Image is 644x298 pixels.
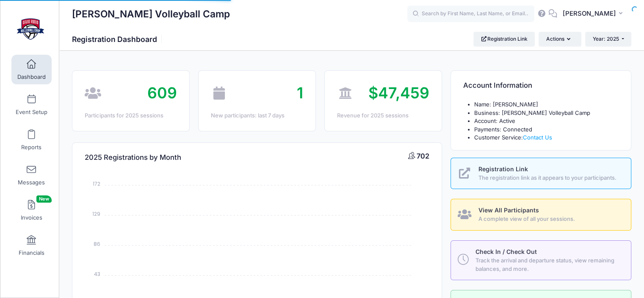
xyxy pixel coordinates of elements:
a: Contact Us [523,134,552,141]
div: Participants for 2025 sessions [85,111,177,120]
tspan: 86 [94,240,100,248]
span: [PERSON_NAME] [563,9,616,18]
span: View All Participants [478,206,539,214]
span: Financials [19,249,44,256]
span: Year: 2025 [593,36,619,42]
span: The registration link as it appears to your participants. [478,174,622,182]
span: New [36,195,52,203]
span: Reports [21,144,41,151]
tspan: 172 [93,180,100,187]
a: View All Participants A complete view of all your sessions. [451,199,631,231]
div: New participants: last 7 days [211,111,303,120]
tspan: 43 [94,270,100,278]
span: Messages [18,179,45,186]
span: Dashboard [17,73,46,81]
a: Registration Link The registration link as it appears to your participants. [451,158,631,189]
a: Registration Link [473,32,535,46]
span: 702 [417,152,429,160]
a: David Rubio Volleyball Camp [0,9,60,49]
span: 1 [297,84,303,102]
span: Event Setup [16,109,47,116]
span: Registration Link [478,165,528,173]
li: Name: [PERSON_NAME] [474,100,619,109]
span: Track the arrival and departure status, view remaining balances, and more. [475,256,621,273]
h4: 2025 Registrations by Month [85,145,181,170]
li: Account: Active [474,117,619,125]
span: Check In / Check Out [475,248,537,255]
a: Event Setup [11,90,52,120]
div: Revenue for 2025 sessions [337,111,429,120]
button: Actions [539,32,581,46]
input: Search by First Name, Last Name, or Email... [407,6,534,22]
span: 609 [147,84,177,102]
span: $47,459 [368,84,429,102]
a: Messages [11,160,52,190]
button: Year: 2025 [585,32,631,46]
h4: Account Information [463,74,532,98]
a: InvoicesNew [11,195,52,225]
li: Customer Service: [474,134,619,142]
a: Financials [11,231,52,260]
a: Reports [11,125,52,155]
li: Payments: Connected [474,125,619,134]
span: A complete view of all your sessions. [478,215,622,223]
tspan: 129 [92,210,100,217]
a: Dashboard [11,55,52,84]
h1: [PERSON_NAME] Volleyball Camp [72,4,230,24]
button: [PERSON_NAME] [557,4,631,24]
img: David Rubio Volleyball Camp [14,13,46,45]
span: Invoices [21,214,42,221]
h1: Registration Dashboard [72,35,164,44]
li: Business: [PERSON_NAME] Volleyball Camp [474,109,619,117]
a: Check In / Check Out Track the arrival and departure status, view remaining balances, and more. [451,240,631,280]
